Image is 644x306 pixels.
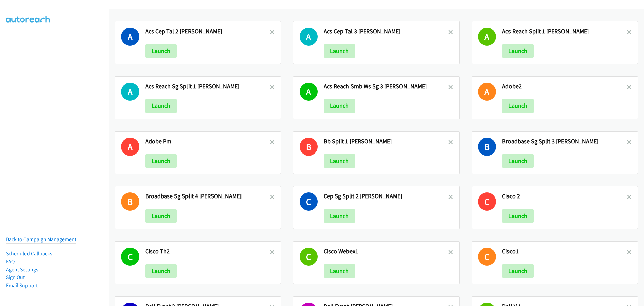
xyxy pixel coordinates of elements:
[121,138,139,156] h1: A
[324,154,355,168] button: Launch
[324,28,448,35] h2: Acs Cep Tal 3 [PERSON_NAME]
[121,192,139,211] h1: B
[478,248,496,266] h1: C
[502,192,627,200] h2: Cisco 2
[502,44,534,58] button: Launch
[478,138,496,156] h1: B
[478,192,496,211] h1: C
[300,192,318,211] h1: C
[502,248,627,255] h2: Cisco1
[502,83,627,90] h2: Adobe2
[324,83,448,90] h2: Acs Reach Smb Ws Sg 3 [PERSON_NAME]
[121,248,139,266] h1: C
[145,28,270,35] h2: Acs Cep Tal 2 [PERSON_NAME]
[324,264,355,278] button: Launch
[324,44,355,58] button: Launch
[324,138,448,145] h2: Bb Split 1 [PERSON_NAME]
[145,248,270,255] h2: Cisco Th2
[6,274,25,280] a: Sign Out
[6,282,38,289] a: Email Support
[502,28,627,35] h2: Acs Reach Split 1 [PERSON_NAME]
[324,192,448,200] h2: Cep Sg Split 2 [PERSON_NAME]
[145,83,270,90] h2: Acs Reach Sg Split 1 [PERSON_NAME]
[502,209,534,223] button: Launch
[145,138,270,145] h2: Adobe Pm
[300,138,318,156] h1: B
[145,192,270,200] h2: Broadbase Sg Split 4 [PERSON_NAME]
[324,209,355,223] button: Launch
[324,248,448,255] h2: Cisco Webex1
[502,99,534,113] button: Launch
[6,258,15,265] a: FAQ
[145,99,177,113] button: Launch
[324,99,355,113] button: Launch
[6,266,38,273] a: Agent Settings
[121,28,139,46] h1: A
[502,138,627,145] h2: Broadbase Sg Split 3 [PERSON_NAME]
[300,28,318,46] h1: A
[300,248,318,266] h1: C
[6,236,76,243] a: Back to Campaign Management
[145,44,177,58] button: Launch
[478,83,496,101] h1: A
[478,28,496,46] h1: A
[145,209,177,223] button: Launch
[145,154,177,168] button: Launch
[121,83,139,101] h1: A
[6,250,52,257] a: Scheduled Callbacks
[502,264,534,278] button: Launch
[502,154,534,168] button: Launch
[300,83,318,101] h1: A
[145,264,177,278] button: Launch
